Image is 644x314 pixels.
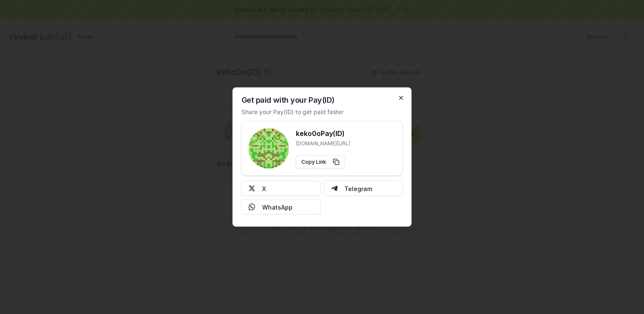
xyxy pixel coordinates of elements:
[296,155,345,169] button: Copy Link
[241,181,321,196] button: X
[241,200,321,215] button: WhatsApp
[241,96,335,104] h2: Get paid with your Pay(ID)
[241,107,343,116] p: Share your Pay(ID) to get paid faster
[249,204,255,210] img: Whatsapp
[331,185,338,192] img: Telegram
[296,140,350,147] p: [DOMAIN_NAME][URL]
[296,128,350,138] h3: keko0o Pay(ID)
[249,185,255,192] img: X
[324,181,403,196] button: Telegram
